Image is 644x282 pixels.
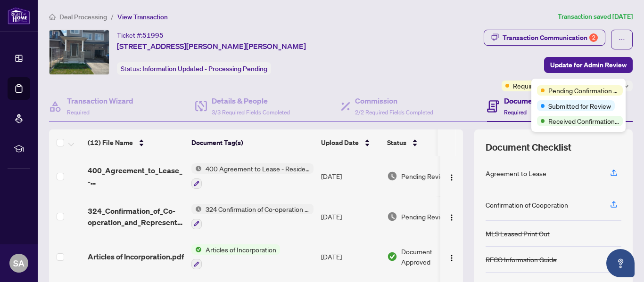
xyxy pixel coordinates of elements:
[191,204,314,229] button: Status Icon324 Confirmation of Co-operation and Representation - Tenant/Landlord
[317,156,383,196] td: [DATE]
[619,36,625,43] span: ellipsis
[8,7,30,24] img: logo
[49,14,56,20] span: home
[355,95,433,106] h4: Commission
[191,244,202,255] img: Status Icon
[317,129,383,156] th: Upload Date
[504,95,543,106] h4: Documents
[67,95,133,106] h4: Transaction Wizard
[202,204,314,214] span: 324 Confirmation of Co-operation and Representation - Tenant/Landlord
[486,228,550,239] div: MLS Leased Print Out
[117,13,168,21] span: View Transaction
[548,101,611,111] span: Submitted for Review
[606,249,635,277] button: Open asap
[88,165,184,187] span: 400_Agreement_to_Lease_-_Residential_Update_2025-09-22_14_53_33_Last.pdf
[383,129,463,156] th: Status
[550,57,627,73] span: Update for Admin Review
[401,246,460,267] span: Document Approved
[448,254,455,262] img: Logo
[84,129,188,156] th: (12) File Name
[504,109,527,116] span: Required
[191,244,280,270] button: Status IconArticles of Incorporation
[486,254,557,265] div: RECO Information Guide
[401,171,448,181] span: Pending Review
[59,13,107,21] span: Deal Processing
[513,81,587,91] span: Requires Additional Docs
[188,129,317,156] th: Document Tag(s)
[401,211,448,222] span: Pending Review
[387,137,406,148] span: Status
[387,171,397,181] img: Document Status
[355,109,433,116] span: 2/2 Required Fields Completed
[444,169,459,184] button: Logo
[448,214,455,221] img: Logo
[484,30,605,46] button: Transaction Communication2
[191,204,202,214] img: Status Icon
[13,257,25,270] span: SA
[317,237,383,277] td: [DATE]
[117,30,164,40] div: Ticket #:
[558,11,633,22] article: Transaction saved [DATE]
[142,64,267,73] span: Information Updated - Processing Pending
[191,163,202,174] img: Status Icon
[88,205,184,228] span: 324_Confirmation_of_Co-operation_and_Representation_-_Tenant_Landlord_-EXECUTED 1.pdf
[444,209,459,224] button: Logo
[486,168,546,178] div: Agreement to Lease
[117,40,306,52] span: [STREET_ADDRESS][PERSON_NAME][PERSON_NAME]
[212,95,290,106] h4: Details & People
[117,62,271,75] div: Status:
[448,174,455,181] img: Logo
[548,85,619,96] span: Pending Confirmation of Closing
[387,251,397,262] img: Document Status
[67,109,90,116] span: Required
[142,31,164,40] span: 51995
[624,84,629,89] span: down
[486,141,571,154] span: Document Checklist
[503,30,598,45] div: Transaction Communication
[50,30,109,74] img: IMG-X12316385_1.jpg
[317,196,383,237] td: [DATE]
[212,109,290,116] span: 3/3 Required Fields Completed
[111,11,114,22] li: /
[202,244,280,255] span: Articles of Incorporation
[544,57,633,73] button: Update for Admin Review
[387,211,397,222] img: Document Status
[444,249,459,264] button: Logo
[589,33,598,42] div: 2
[88,251,184,262] span: Articles of Incorporation.pdf
[191,163,314,189] button: Status Icon400 Agreement to Lease - Residential
[88,137,133,148] span: (12) File Name
[548,116,619,126] span: Received Confirmation of Closing
[321,137,359,148] span: Upload Date
[202,163,314,174] span: 400 Agreement to Lease - Residential
[486,200,568,210] div: Confirmation of Cooperation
